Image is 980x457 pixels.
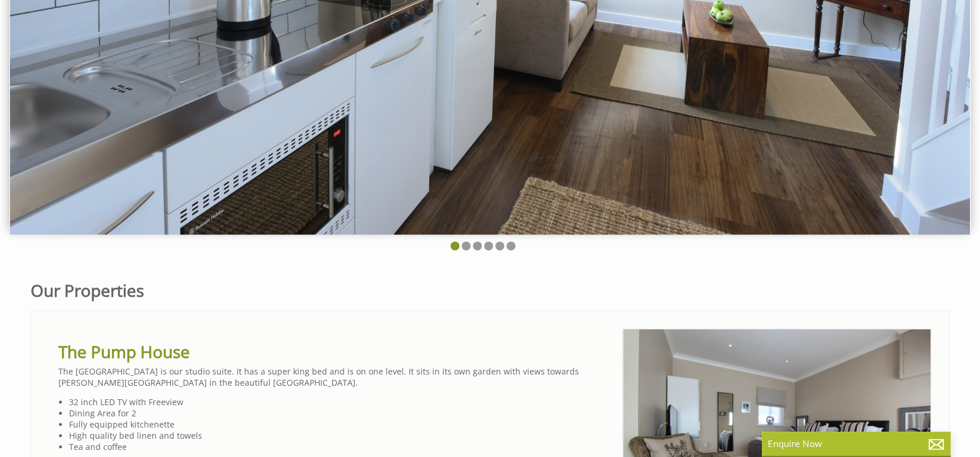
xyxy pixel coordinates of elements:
li: High quality bed linen and towels [69,430,613,441]
li: Fully equipped kitchenette [69,419,613,430]
li: 32 inch LED TV with Freeview [69,396,613,408]
p: The [GEOGRAPHIC_DATA] is our studio suite. It has a super king bed and is on one level. It sits i... [58,366,613,388]
a: The Pump House [58,340,190,363]
p: Enquire Now [768,438,945,450]
li: Dining Area for 2 [69,408,613,419]
li: Tea and coffee [69,441,613,452]
h1: Our Properties [31,279,628,302]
